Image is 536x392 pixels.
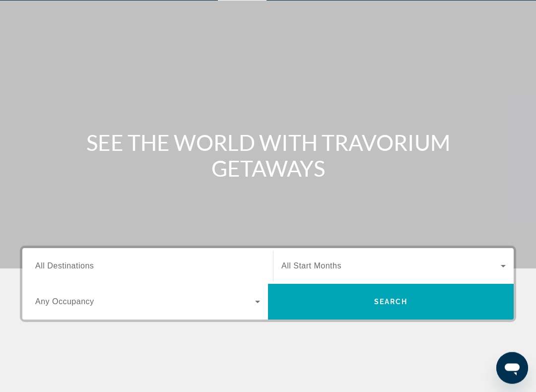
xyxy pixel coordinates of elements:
[374,298,408,306] span: Search
[35,298,94,306] span: Any Occupancy
[268,284,514,320] button: Search
[82,130,454,182] h1: SEE THE WORLD WITH TRAVORIUM GETAWAYS
[496,352,528,384] iframe: Button to launch messaging window
[281,262,341,270] span: All Start Months
[35,262,94,270] span: All Destinations
[22,249,514,320] div: Search widget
